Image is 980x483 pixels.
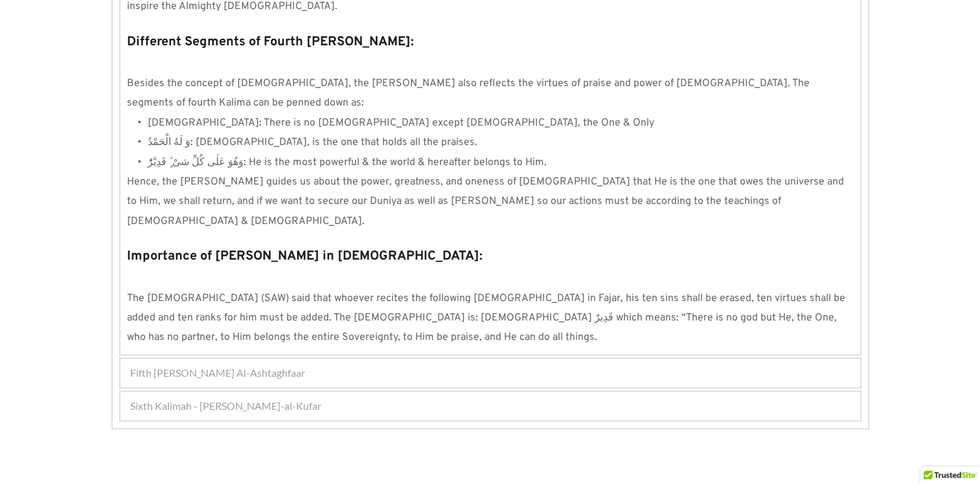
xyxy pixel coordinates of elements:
span: Besides the concept of [DEMOGRAPHIC_DATA], the [PERSON_NAME] also reflects the virtues of praise ... [127,77,812,109]
strong: Importance of [PERSON_NAME] in [DEMOGRAPHIC_DATA]: [127,248,483,265]
span: Sixth Kalimah - [PERSON_NAME]-al-Kufar [130,398,321,414]
span: [DEMOGRAPHIC_DATA]: There is no [DEMOGRAPHIC_DATA] except [DEMOGRAPHIC_DATA], the One & Only [148,117,654,129]
span: وَ لَهُ الْحَمْدُ: [DEMOGRAPHIC_DATA], is the one that holds all the praises. [148,136,477,149]
strong: Different Segments of Fourth [PERSON_NAME]: [127,34,414,51]
span: Fifth [PERSON_NAME] Al-Ashtaghfaar [130,365,305,381]
span: The [DEMOGRAPHIC_DATA] (SAW) said that whoever recites the following [DEMOGRAPHIC_DATA] in Fajar,... [127,292,848,344]
span: وَهُوَ عَلٰى كُلِّ شیْ ٍٔ قَدِیْرٌؕ: He is the most powerful & the world & hereafter belongs to Him. [148,156,547,169]
span: Hence, the [PERSON_NAME] guides us about the power, greatness, and oneness of [DEMOGRAPHIC_DATA] ... [127,175,847,228]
